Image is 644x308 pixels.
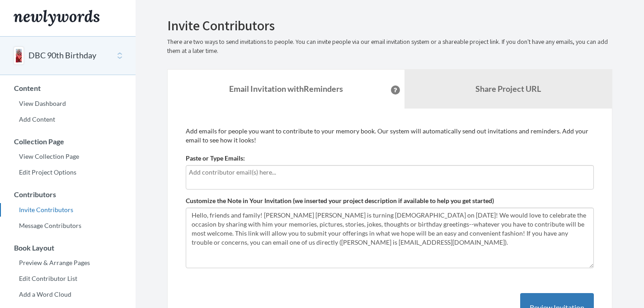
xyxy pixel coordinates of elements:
[0,244,136,252] h3: Book Layout
[186,208,594,268] textarea: Hello, friends and family! [PERSON_NAME] [PERSON_NAME] is turning [DEMOGRAPHIC_DATA] on [DATE]! W...
[14,10,99,26] img: Newlywords logo
[229,84,343,94] strong: Email Invitation with Reminders
[189,167,591,177] input: Add contributor email(s) here...
[186,196,494,205] label: Customize the Note in Your Invitation (we inserted your project description if available to help ...
[0,137,136,146] h3: Collection Page
[475,84,541,94] b: Share Project URL
[0,190,136,199] h3: Contributors
[167,38,612,56] p: There are two ways to send invitations to people. You can invite people via our email invitation ...
[186,154,245,163] label: Paste or Type Emails:
[0,84,136,92] h3: Content
[186,127,594,145] p: Add emails for people you want to contribute to your memory book. Our system will automatically s...
[167,18,612,33] h2: Invite Contributors
[28,50,96,62] button: DBC 90th Birthday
